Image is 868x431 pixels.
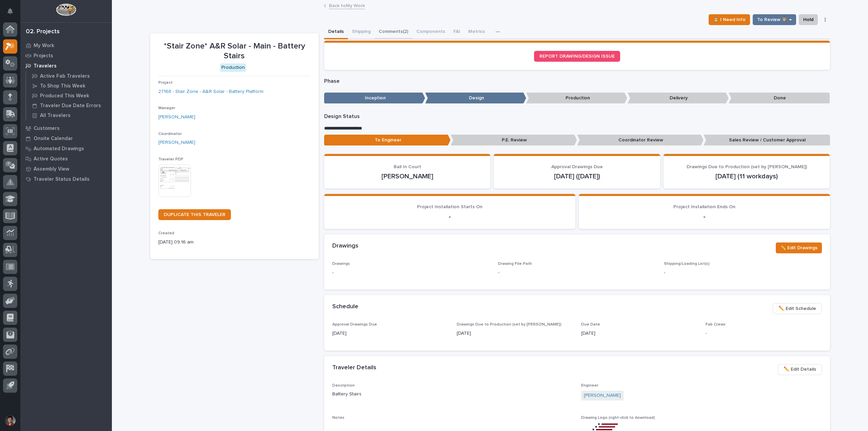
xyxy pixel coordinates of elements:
[348,25,375,39] button: Shipping
[40,83,85,89] p: To Shop This Week
[780,244,817,252] span: ✏️ Edit Drawings
[581,330,697,337] p: [DATE]
[332,269,490,276] p: -
[324,113,830,120] p: Design Status
[20,51,112,61] a: Projects
[158,114,195,121] a: [PERSON_NAME]
[778,305,816,313] span: ✏️ Edit Schedule
[803,16,813,24] span: Hold
[539,54,615,59] span: REPORT DRAWING/DESIGN ISSUE
[20,61,112,71] a: Travelers
[332,172,482,180] p: [PERSON_NAME]
[534,51,620,62] a: REPORT DRAWING/DESIGN ISSUE
[784,365,816,373] span: ✏️ Edit Details
[40,73,90,79] p: Active Fab Travelers
[457,322,561,327] span: Drawings Due to Production (set by [PERSON_NAME])
[26,111,112,120] a: All Travelers
[158,132,182,136] span: Coordinator
[464,25,489,39] button: Metrics
[158,239,311,246] p: [DATE] 09:16 am
[3,4,17,18] button: Notifications
[799,14,818,25] button: Hold
[332,384,355,388] span: Description
[778,364,822,375] button: ✏️ Edit Details
[20,154,112,164] a: Active Quotes
[502,172,652,180] p: [DATE] ([DATE])
[628,93,729,104] p: Delivery
[329,1,365,9] a: Back toMy Work
[673,204,735,209] span: Project Installation Ends On
[158,139,195,146] a: [PERSON_NAME]
[26,91,112,100] a: Produced This Week
[34,146,84,152] p: Automated Drawings
[332,330,449,337] p: [DATE]
[20,143,112,154] a: Automated Drawings
[164,212,225,217] span: DUPLICATE THIS TRAVELER
[332,322,377,327] span: Approval Drawings Due
[158,81,173,85] span: Project
[56,3,76,16] img: Workspace Logo
[584,392,621,399] a: [PERSON_NAME]
[526,93,627,104] p: Production
[34,43,54,49] p: My Work
[20,164,112,174] a: Assembly View
[8,8,17,19] div: Notifications
[664,269,822,276] p: -
[457,330,573,337] p: [DATE]
[332,242,358,250] h2: Drawings
[40,103,101,109] p: Traveler Due Date Errors
[220,63,246,72] div: Production
[664,262,710,266] span: Shipping/Loading List(s)
[158,41,311,61] p: *Stair Zone* A&R Solar - Main - Battery Stairs
[581,322,600,327] span: Due Date
[158,88,263,95] a: 27168 - Stair Zone - A&R Solar - Battery Platform
[425,93,526,104] p: Design
[34,166,69,172] p: Assembly View
[332,262,350,266] span: Drawings
[324,135,451,146] p: To Engineer
[551,164,603,169] span: Approval Drawings Due
[3,413,17,428] button: users-avatar
[449,25,464,39] button: FAI
[757,16,792,24] span: To Review 👨‍🏭 →
[332,364,376,372] h2: Traveler Details
[581,384,598,388] span: Engineer
[158,106,175,110] span: Manager
[332,391,573,398] p: Battery Stairs
[20,174,112,184] a: Traveler Status Details
[776,242,822,253] button: ✏️ Edit Drawings
[394,164,421,169] span: Ball In Court
[34,125,60,132] p: Customers
[577,135,704,146] p: Coordinator Review
[324,25,348,39] button: Details
[773,303,822,314] button: ✏️ Edit Schedule
[687,164,807,169] span: Drawings Due to Production (set by [PERSON_NAME])
[40,113,71,119] p: All Travelers
[20,123,112,133] a: Customers
[34,53,53,59] p: Projects
[158,157,183,161] span: Traveler PDF
[34,136,73,142] p: Onsite Calendar
[713,16,746,24] span: ⏳ I Need Info
[704,135,830,146] p: Sales Review / Customer Approval
[26,28,60,36] div: 02. Projects
[581,416,655,420] span: Drawing Logo (right-click to download)
[20,133,112,143] a: Onsite Calendar
[34,63,57,69] p: Travelers
[498,269,499,276] p: -
[26,101,112,110] a: Traveler Due Date Errors
[753,14,796,25] button: To Review 👨‍🏭 →
[709,14,750,25] button: ⏳ I Need Info
[324,93,425,104] p: Inception
[375,25,412,39] button: Comments (2)
[451,135,577,146] p: P.E. Review
[672,172,822,180] p: [DATE] (11 workdays)
[20,40,112,51] a: My Work
[34,176,90,182] p: Traveler Status Details
[40,93,89,99] p: Produced This Week
[706,322,726,327] span: Fab Crews
[412,25,449,39] button: Components
[498,262,532,266] span: Drawing File Path
[332,303,358,311] h2: Schedule
[26,71,112,81] a: Active Fab Travelers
